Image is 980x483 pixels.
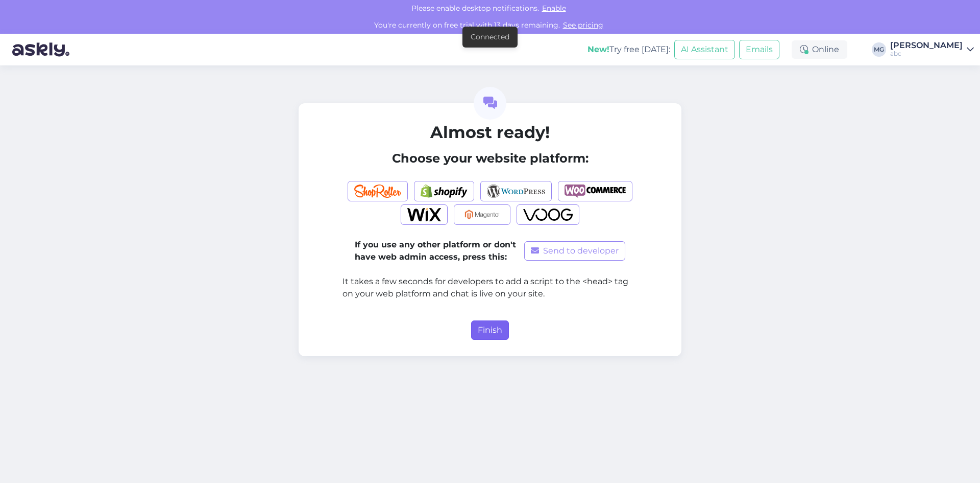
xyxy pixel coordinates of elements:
b: If you use any other platform or don't have web admin access, press this: [355,240,516,262]
img: Voog [523,208,573,221]
div: Online [792,40,847,59]
a: [PERSON_NAME]abc [890,41,974,58]
button: Finish [471,320,509,340]
button: Send to developer [524,241,625,261]
b: New! [587,44,609,54]
h4: Choose your website platform: [342,151,638,166]
div: Try free [DATE]: [587,43,670,56]
a: See pricing [560,20,606,30]
img: Wordpress [487,185,546,198]
img: Woocommerce [565,185,626,198]
img: Shoproller [354,185,401,198]
div: Connected [471,32,509,42]
img: Shopify [421,185,468,198]
img: Wix [407,208,442,221]
button: AI Assistant [674,40,735,59]
div: [PERSON_NAME] [890,41,963,50]
button: Emails [739,40,779,59]
img: Magento [460,208,504,221]
div: MG [872,42,886,57]
span: Enable [539,4,569,13]
p: It takes a few seconds for developers to add a script to the <head> tag on your web platform and ... [342,275,638,300]
h2: Almost ready! [342,123,638,142]
div: abc [890,50,963,58]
